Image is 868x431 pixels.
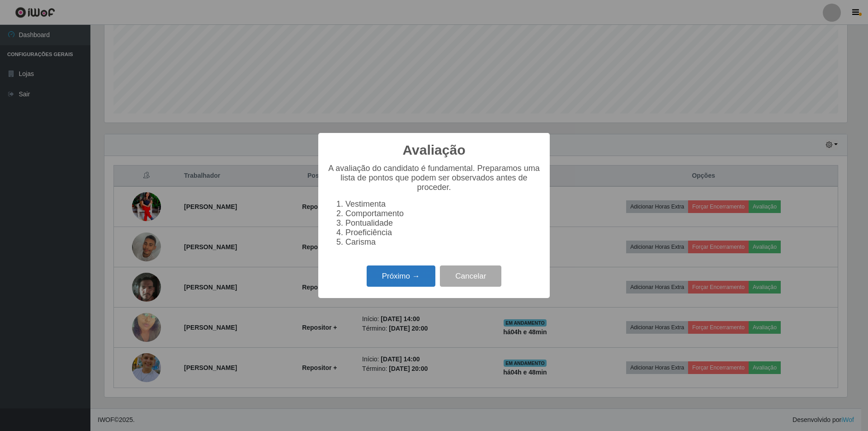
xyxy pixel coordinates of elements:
li: Pontualidade [345,218,541,228]
button: Próximo → [367,265,435,287]
li: Carisma [345,237,541,247]
button: Cancelar [440,265,501,287]
li: Comportamento [345,209,541,218]
li: Proeficiência [345,228,541,237]
li: Vestimenta [345,199,541,209]
p: A avaliação do candidato é fundamental. Preparamos uma lista de pontos que podem ser observados a... [327,164,541,192]
h2: Avaliação [403,142,466,158]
